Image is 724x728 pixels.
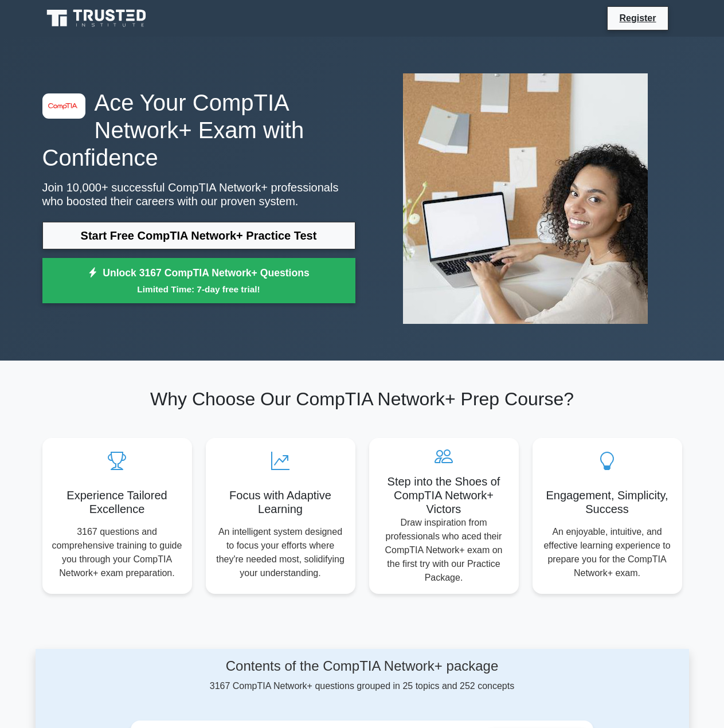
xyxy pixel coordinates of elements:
[52,525,183,580] p: 3167 questions and comprehensive training to guide you through your CompTIA Network+ exam prepara...
[42,222,355,249] a: Start Free CompTIA Network+ Practice Test
[42,181,355,208] p: Join 10,000+ successful CompTIA Network+ professionals who boosted their careers with our proven ...
[542,488,673,516] h5: Engagement, Simplicity, Success
[52,488,183,516] h5: Experience Tailored Excellence
[131,658,593,675] h4: Contents of the CompTIA Network+ package
[612,11,663,25] a: Register
[57,283,341,296] small: Limited Time: 7-day free trial!
[542,525,673,580] p: An enjoyable, intuitive, and effective learning experience to prepare you for the CompTIA Network...
[42,388,682,410] h2: Why Choose Our CompTIA Network+ Prep Course?
[42,258,355,304] a: Unlock 3167 CompTIA Network+ QuestionsLimited Time: 7-day free trial!
[378,516,510,585] p: Draw inspiration from professionals who aced their CompTIA Network+ exam on the first try with ou...
[378,475,510,516] h5: Step into the Shoes of CompTIA Network+ Victors
[215,525,346,580] p: An intelligent system designed to focus your efforts where they're needed most, solidifying your ...
[42,89,355,171] h1: Ace Your CompTIA Network+ Exam with Confidence
[215,488,346,516] h5: Focus with Adaptive Learning
[131,658,593,693] div: 3167 CompTIA Network+ questions grouped in 25 topics and 252 concepts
